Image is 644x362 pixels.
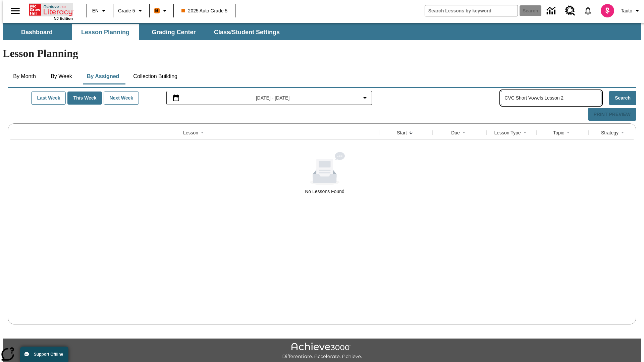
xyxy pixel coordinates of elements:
span: B [155,6,159,15]
button: Sort [619,129,627,137]
span: [DATE] - [DATE] [256,95,290,102]
button: Open side menu [5,1,25,21]
input: search field [425,5,518,16]
img: Achieve3000 Differentiate Accelerate Achieve [282,343,362,360]
div: Topic [553,129,564,136]
div: Home [29,2,73,20]
div: Start [397,129,407,136]
div: SubNavbar [3,23,641,40]
button: Collection Building [128,68,183,84]
input: Search Assigned Lessons [504,93,601,103]
button: Profile/Settings [618,5,644,17]
button: By Assigned [82,68,124,84]
button: Support Offline [20,347,68,362]
div: Due [451,129,460,136]
button: Sort [564,129,572,137]
button: Select a new avatar [597,2,618,19]
span: Lesson Planning [81,28,129,36]
button: Grading Center [140,24,207,40]
div: SubNavbar [3,24,286,40]
div: No Lessons Found [305,188,344,195]
div: Lesson [183,129,198,136]
button: Next Week [104,92,139,105]
svg: Collapse Date Range Filter [361,94,369,102]
div: Strategy [601,129,619,136]
div: No Lessons Found [10,152,639,195]
button: Sort [460,129,468,137]
span: Dashboard [21,28,53,36]
span: Support Offline [34,352,63,357]
button: Lesson Planning [72,24,139,40]
img: avatar image [601,4,614,17]
button: Last Week [31,92,66,105]
a: Notifications [579,2,597,19]
a: Home [29,3,73,16]
button: By Month [8,68,41,84]
span: Grade 5 [118,7,135,14]
button: Boost Class color is orange. Change class color [152,5,171,17]
button: Dashboard [3,24,70,40]
div: Lesson Type [494,129,521,136]
a: Resource Center, Will open in new tab [561,2,579,20]
button: Sort [407,129,415,137]
button: Select the date range menu item [169,94,369,102]
button: Sort [198,129,206,137]
h1: Lesson Planning [3,47,641,60]
button: This Week [67,92,102,105]
span: NJ Edition [54,16,73,20]
button: Search [609,91,636,105]
button: Sort [521,129,529,137]
span: 2025 Auto Grade 5 [181,7,228,14]
span: Grading Center [152,28,196,36]
button: Language: EN, Select a language [89,5,111,17]
a: Data Center [543,2,561,20]
span: Class/Student Settings [214,28,280,36]
button: Class/Student Settings [209,24,285,40]
button: By Week [45,68,78,84]
button: Grade: Grade 5, Select a grade [115,5,147,17]
span: EN [92,7,99,14]
span: Tauto [621,7,632,14]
